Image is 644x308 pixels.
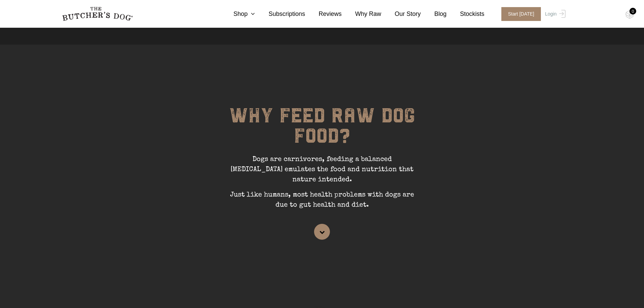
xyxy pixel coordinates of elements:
[501,7,541,21] span: Start [DATE]
[221,105,424,155] h1: WHY FEED RAW DOG FOOD?
[629,8,636,15] div: 0
[543,7,565,21] a: Login
[221,155,424,190] p: Dogs are carnivores, feeding a balanced [MEDICAL_DATA] emulates the food and nutrition that natur...
[421,9,447,19] a: Blog
[495,7,544,21] a: Start [DATE]
[221,190,424,215] p: Just like humans, most health problems with dogs are due to gut health and diet.
[381,9,421,19] a: Our Story
[447,9,484,19] a: Stockists
[342,9,381,19] a: Why Raw
[220,9,255,19] a: Shop
[305,9,342,19] a: Reviews
[255,9,305,19] a: Subscriptions
[625,10,634,19] img: TBD_Cart-Empty.png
